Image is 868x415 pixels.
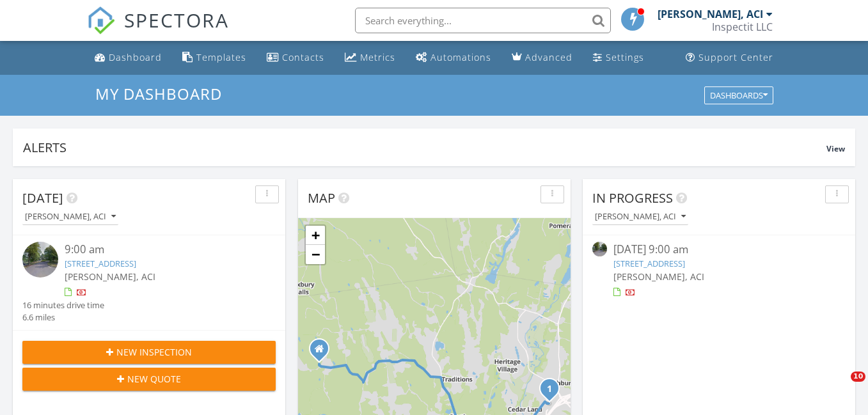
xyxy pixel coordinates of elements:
div: [PERSON_NAME], ACI [25,212,116,221]
span: New Inspection [116,345,192,359]
div: Automations [430,51,491,63]
div: [PERSON_NAME], ACI [595,212,686,221]
span: 10 [851,372,865,382]
div: Support Center [698,51,773,63]
button: New Inspection [22,341,276,364]
a: Zoom in [306,226,325,245]
img: streetview [22,242,58,278]
a: Zoom out [306,245,325,264]
span: View [826,143,845,154]
input: Search everything... [355,8,611,33]
a: Templates [177,46,251,70]
div: Alerts [23,139,826,156]
a: Automations (Basic) [411,46,496,70]
button: [PERSON_NAME], ACI [22,208,118,226]
a: [STREET_ADDRESS] [613,258,685,269]
button: Dashboards [704,86,773,104]
iframe: Intercom live chat [825,372,855,402]
div: Metrics [360,51,395,63]
a: 9:00 am [STREET_ADDRESS] [PERSON_NAME], ACI 16 minutes drive time 6.6 miles [22,242,276,324]
span: In Progress [592,189,673,207]
img: streetview [592,242,607,256]
div: 16 minutes drive time [22,299,104,311]
span: SPECTORA [124,6,229,33]
span: [PERSON_NAME], ACI [65,270,155,283]
span: My Dashboard [95,83,222,104]
span: [DATE] [22,189,63,207]
div: [PERSON_NAME], ACI [658,8,763,20]
div: Dashboards [710,91,768,100]
span: [PERSON_NAME], ACI [613,270,704,283]
a: [STREET_ADDRESS] [65,258,136,269]
div: Contacts [282,51,324,63]
div: 9:00 am [65,242,255,258]
button: [PERSON_NAME], ACI [592,208,688,226]
div: Templates [196,51,246,63]
div: Dashboard [109,51,162,63]
img: The Best Home Inspection Software - Spectora [87,6,115,35]
span: New Quote [127,372,181,386]
a: Metrics [340,46,400,70]
div: Inspectit LLC [712,20,773,33]
div: Advanced [525,51,572,63]
div: 6.6 miles [22,311,104,324]
a: [DATE] 9:00 am [STREET_ADDRESS] [PERSON_NAME], ACI [592,242,846,299]
a: Dashboard [90,46,167,70]
div: Settings [606,51,644,63]
button: New Quote [22,368,276,391]
a: Support Center [681,46,778,70]
span: Map [308,189,335,207]
a: Settings [588,46,649,70]
div: 276 W. Purchase Rd., Southbury CT 06488 [319,348,327,356]
a: SPECTORA [87,17,229,44]
div: 2 Pomperaug Office Pk 307, Southbury, CT 06488 [549,388,557,396]
a: Advanced [507,46,578,70]
i: 1 [547,385,552,394]
a: Contacts [262,46,329,70]
div: [DATE] 9:00 am [613,242,825,258]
